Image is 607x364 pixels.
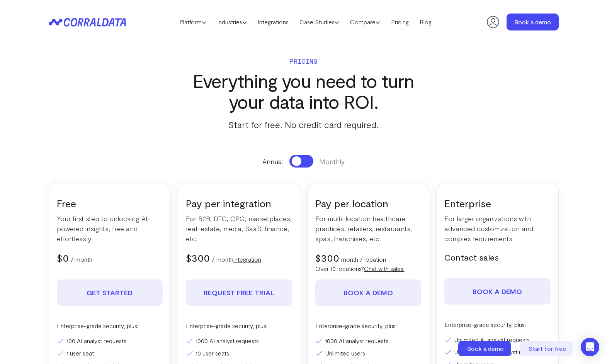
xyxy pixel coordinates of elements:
a: REQUEST FREE TRIAL [186,279,292,306]
p: For B2B, DTC, CPG, marketplaces, real-estate, media, SaaS, finance, etc. [186,213,292,244]
p: / month [71,255,92,264]
a: Book a demo [315,279,422,306]
a: Platform [174,16,212,28]
p: Enterprise-grade security, plus: [57,321,163,330]
h3: Everything you need to turn your data into ROI. [178,70,429,112]
span: Annual [262,156,284,166]
span: Book a demo [467,345,504,352]
h3: Pay per integration [186,197,292,210]
p: Enterprise-grade security, plus: [444,320,551,329]
p: Start for free. No credit card required. [178,118,429,132]
a: Blog [414,16,437,28]
li: 1000 AI analyst requests [186,336,292,345]
p: / month [212,255,261,264]
span: $300 [186,252,210,264]
span: $0 [57,252,69,264]
p: Enterprise-grade security, plus: [315,321,422,330]
a: Get Started [57,279,163,306]
p: Pricing [178,56,429,66]
p: Over 10 locations? [315,264,422,273]
a: Pricing [386,16,414,28]
a: Book a demo [444,278,551,305]
a: Industries [212,16,252,28]
p: For multi-location healthcare practices, retailers, restaurants, spas, franchises, etc. [315,213,422,244]
span: Monthly [319,156,345,166]
a: Compare [345,16,386,28]
a: integration [233,256,261,263]
span: $300 [315,252,339,264]
li: 10 user seats [186,349,292,358]
h3: Pay per location [315,197,422,210]
a: Start for free [520,341,574,356]
li: 1000 AI analyst requests [315,336,422,345]
li: 100 AI analyst requests [57,336,163,345]
a: Book a demo [507,14,559,30]
h5: Contact sales [444,251,551,263]
li: Unlimited human analyst requests [444,347,551,357]
p: Your first step to unlocking AI-powered insights, free and effortlessly [57,213,163,244]
a: Integrations [252,16,294,28]
span: Start for free [529,345,566,352]
p: Enterprise-grade security, plus: [186,321,292,330]
a: Chat with sales. [364,265,405,272]
p: For larger organizations with advanced customization and complex requirements [444,213,551,244]
li: Unlimited users [315,349,422,358]
li: Unlimited AI analyst requests [444,335,551,344]
a: Book a demo [458,341,512,356]
h3: Free [57,197,163,210]
h3: Enterprise [444,197,551,210]
p: month / location [341,255,386,264]
a: Case Studies [294,16,345,28]
li: 1 user seat [57,349,163,358]
div: Open Intercom Messenger [581,338,599,356]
